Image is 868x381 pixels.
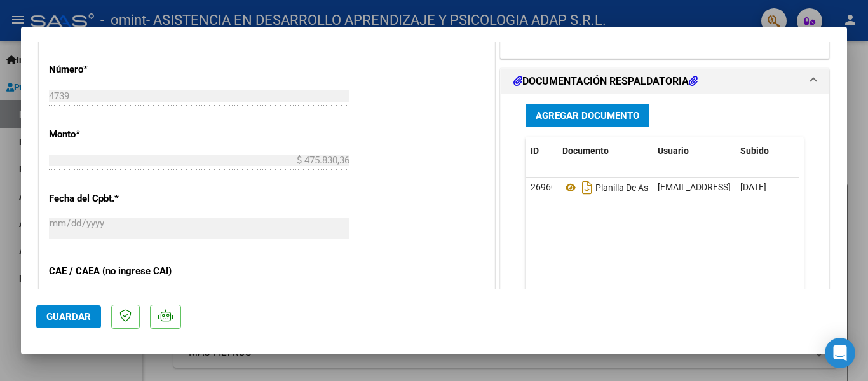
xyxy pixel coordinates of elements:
[526,104,649,127] button: Agregar Documento
[579,177,595,198] i: Descargar documento
[526,137,557,165] datatable-header-cell: ID
[825,338,855,368] div: Open Intercom Messenger
[740,146,769,156] span: Subido
[562,183,679,193] span: Planilla De Asistencia
[36,305,101,328] button: Guardar
[501,69,829,94] mat-expansion-panel-header: DOCUMENTACIÓN RESPALDATORIA
[658,146,689,156] span: Usuario
[49,62,180,77] p: Número
[531,182,556,192] span: 26960
[49,191,180,206] p: Fecha del Cpbt.
[46,311,91,322] span: Guardar
[501,94,829,358] div: DOCUMENTACIÓN RESPALDATORIA
[740,182,766,192] span: [DATE]
[49,127,180,142] p: Monto
[49,264,180,279] p: CAE / CAEA (no ingrese CAI)
[653,137,735,165] datatable-header-cell: Usuario
[557,137,653,165] datatable-header-cell: Documento
[735,137,799,165] datatable-header-cell: Subido
[536,110,639,121] span: Agregar Documento
[799,137,862,165] datatable-header-cell: Acción
[562,146,609,156] span: Documento
[513,74,698,89] h1: DOCUMENTACIÓN RESPALDATORIA
[531,146,539,156] span: ID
